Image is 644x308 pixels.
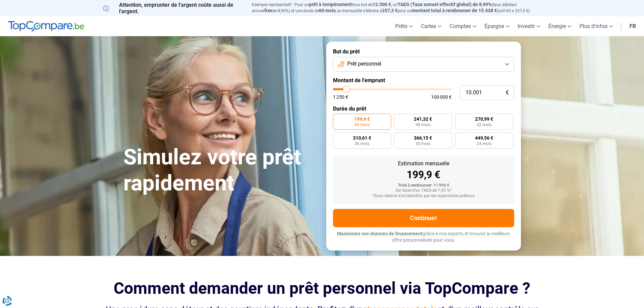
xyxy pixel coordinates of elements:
[354,117,370,121] span: 199,9 €
[625,16,640,36] a: fr
[415,142,430,146] span: 30 mois
[506,90,509,96] span: €
[544,16,575,36] a: Énergie
[333,209,514,227] button: Continuer
[414,136,432,140] span: 366,15 €
[338,161,509,166] div: Estimation mensuelle
[446,16,480,36] a: Comptes
[355,142,369,146] span: 36 mois
[8,21,84,32] img: TopCompare
[103,2,244,15] p: Attention, emprunter de l'argent coûte aussi de l'argent.
[514,16,544,36] a: Investir
[477,142,492,146] span: 24 mois
[338,194,509,198] div: *Sous réserve d'acceptation par les organismes prêteurs
[480,16,514,36] a: Épargne
[333,57,514,72] button: Prêt personnel
[347,60,381,68] span: Prêt personnel
[337,231,423,236] span: Maximisez vos chances de financement
[333,48,514,55] label: But du prêt
[417,16,446,36] a: Cartes
[252,2,541,14] p: Exemple représentatif : Pour un tous but de , un (taux débiteur annuel de 8,99%) et une durée de ...
[333,231,514,244] p: grâce à nos experts et trouvez la meilleure offre personnalisée pour vous.
[431,95,452,99] span: 100 000 €
[355,123,369,127] span: 60 mois
[333,105,514,112] label: Durée du prêt
[398,2,492,7] span: TAEG (Taux annuel effectif global) de 8,99%
[475,136,493,140] span: 449,56 €
[338,183,509,188] div: Total à rembourser: 11 994 €
[333,95,348,99] span: 1 250 €
[319,8,336,13] span: 60 mois
[333,77,514,84] label: Montant de l'emprunt
[373,2,391,7] span: 12.500 €
[382,8,398,13] span: 257,3 €
[338,188,509,193] div: Sur base d'un TAEG de 7.65 %*
[414,117,432,121] span: 241,32 €
[415,123,430,127] span: 48 mois
[391,16,417,36] a: Prêts
[103,279,541,298] h2: Comment demander un prêt personnel via TopCompare ?
[264,8,272,13] span: fixe
[309,2,352,7] span: prêt à tempérament
[338,170,509,180] div: 199,9 €
[477,123,492,127] span: 42 mois
[123,144,318,196] h1: Simulez votre prêt rapidement
[575,16,617,36] a: Plus d'infos
[475,117,493,121] span: 270,99 €
[412,8,497,13] span: montant total à rembourser de 15.438 €
[353,136,371,140] span: 310,61 €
